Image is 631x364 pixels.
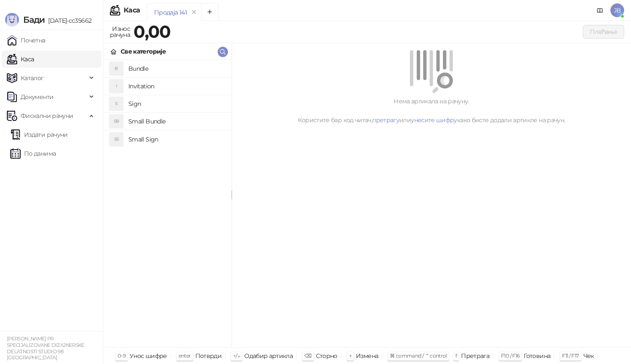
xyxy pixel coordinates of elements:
[130,350,167,361] div: Унос шифре
[10,126,68,143] a: Издати рачуни
[109,132,123,146] div: SS
[461,350,489,361] div: Претрага
[349,352,352,359] span: +
[124,7,140,14] div: Каса
[411,116,457,124] a: унесите шифру
[128,79,224,93] h4: Invitation
[455,352,457,359] span: f
[128,97,224,111] h4: Sign
[583,25,624,39] button: Плаћање
[233,352,240,359] span: ↑/↓
[128,132,224,146] h4: Small Sign
[103,60,231,347] div: grid
[109,62,123,75] div: B
[583,350,594,361] div: Чек
[195,350,222,361] div: Потврди
[188,9,200,16] button: remove
[304,352,311,359] span: ⌫
[10,145,56,162] a: По данима
[244,350,293,361] div: Одабир артикла
[5,13,19,27] img: Logo
[316,350,337,361] div: Сторно
[21,88,53,105] span: Документи
[610,3,624,17] span: JB
[7,51,34,68] a: Каса
[501,352,519,359] span: F10 / F16
[7,32,46,49] a: Почетна
[372,116,399,124] a: претрагу
[562,352,579,359] span: F11 / F17
[179,352,191,359] span: enter
[128,62,224,75] h4: Bundle
[23,15,45,25] span: Бади
[133,21,170,42] strong: 0,00
[21,69,44,87] span: Каталог
[109,97,123,111] div: S
[242,96,621,125] div: Нема артикала на рачуну. Користите бар код читач, или како бисте додали артикле на рачун.
[128,114,224,128] h4: Small Bundle
[121,47,166,56] div: Све категорије
[7,336,85,361] small: [PERSON_NAME] PR SPECIJALIZOVANE DIZAJNERSKE DELATNOSTI STUDIO 98 [GEOGRAPHIC_DATA]
[108,23,132,40] div: Износ рачуна
[118,352,125,359] span: 0-9
[109,114,123,128] div: SB
[154,8,187,17] div: Продаја 141
[45,17,91,24] span: [DATE]-cc35662
[21,107,73,124] span: Фискални рачуни
[390,352,447,359] span: ⌘ command / ⌃ control
[201,3,218,21] button: Add tab
[356,350,378,361] div: Измена
[109,79,123,93] div: I
[524,350,550,361] div: Готовина
[593,3,607,17] a: Документација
